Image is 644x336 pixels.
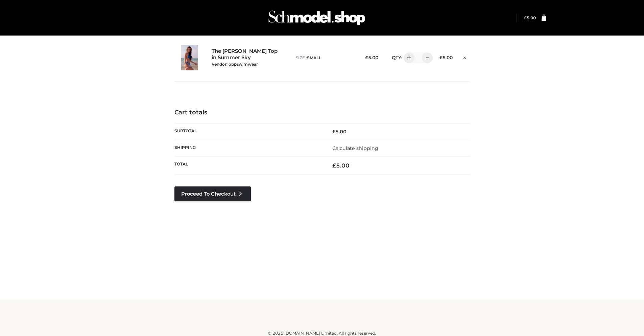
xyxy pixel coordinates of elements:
[332,145,378,151] a: Calculate shipping
[174,186,251,201] a: Proceed to Checkout
[212,48,281,67] a: The [PERSON_NAME] Top in Summer SkyVendor: oppswimwear
[174,109,470,116] h4: Cart totals
[332,162,336,169] span: £
[365,55,378,60] bdi: 5.00
[365,55,368,60] span: £
[174,123,322,140] th: Subtotal
[332,162,350,169] bdi: 5.00
[439,55,453,60] bdi: 5.00
[439,55,443,60] span: £
[459,52,470,61] a: Remove this item
[524,15,527,20] span: £
[266,4,367,31] img: Schmodel Admin 964
[332,129,347,135] bdi: 5.00
[385,52,428,63] div: QTY:
[212,62,258,67] small: Vendor: oppswimwear
[174,140,322,156] th: Shipping
[174,157,322,175] th: Total
[332,129,335,135] span: £
[296,55,354,61] p: size :
[524,15,536,20] a: £5.00
[524,15,536,20] bdi: 5.00
[307,55,321,60] span: SMALL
